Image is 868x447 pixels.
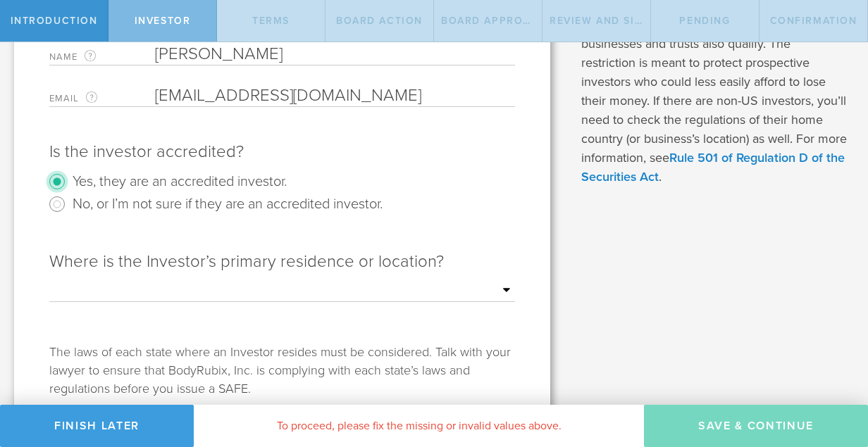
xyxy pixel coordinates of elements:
span: Investor [135,15,191,27]
span: Board Approval [441,15,543,27]
span: Review and Sign [550,15,651,27]
div: Is the investor accredited? [49,141,515,163]
a: Rule 501 of Regulation D of the Securities Act [581,150,845,184]
span: Board Action [336,15,423,27]
input: Required [155,85,508,106]
span: Confirmation [770,15,857,27]
label: No, or I’m not sure if they are an accredited investor. [73,193,383,213]
span: terms [252,15,290,27]
label: Email [49,90,155,106]
span: Introduction [11,15,98,27]
radio: No, or I’m not sure if they are an accredited investor. [49,193,515,215]
input: Required [155,44,508,65]
div: The laws of each state where an Investor resides must be considered. Talk with your lawyer to ens... [49,343,515,398]
span: Pending [679,15,730,27]
button: Save & Continue [644,405,868,447]
label: Yes, they are an accredited investor. [73,170,287,191]
div: Where is the Investor’s primary residence or location? [49,251,515,273]
div: To proceed, please fix the missing or invalid values above. [194,405,644,447]
label: Name [49,49,155,65]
